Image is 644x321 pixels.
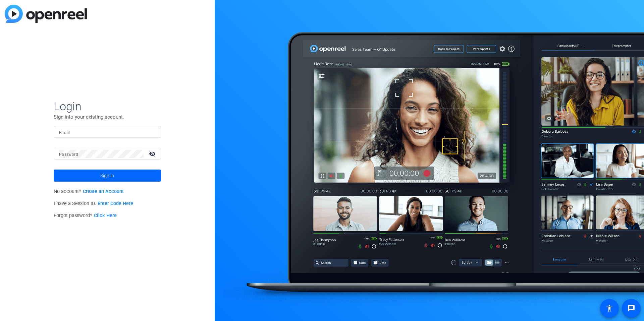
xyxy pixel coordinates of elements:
[627,304,635,312] mat-icon: message
[54,113,161,121] p: Sign into your existing account.
[100,167,114,184] span: Sign in
[94,213,117,218] a: Click Here
[83,189,124,194] a: Create an Account
[54,99,161,113] span: Login
[54,201,133,206] span: I have a Session ID.
[605,304,613,312] mat-icon: accessibility
[5,5,87,23] img: blue-gradient.svg
[59,130,70,135] mat-label: Email
[59,128,156,136] input: Enter Email Address
[59,152,78,157] mat-label: Password
[54,170,161,182] button: Sign in
[145,149,161,158] mat-icon: visibility_off
[54,189,124,194] span: No account?
[54,213,117,218] span: Forgot password?
[98,201,133,206] a: Enter Code Here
